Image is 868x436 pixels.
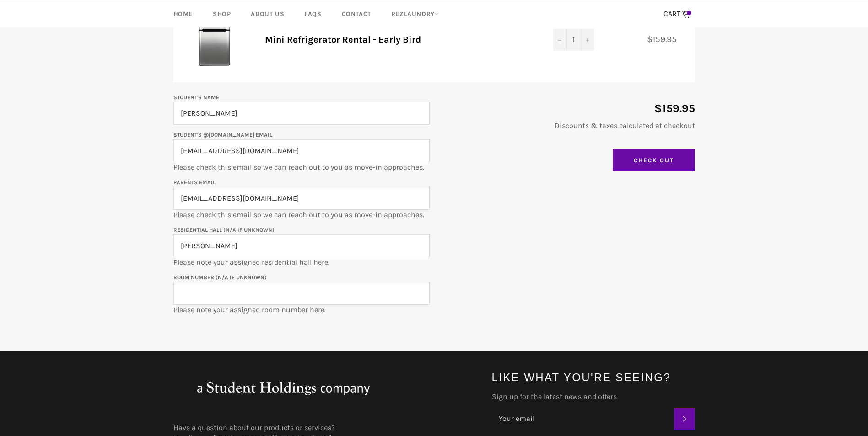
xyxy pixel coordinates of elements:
p: $159.95 [439,101,695,116]
a: Mini Refrigerator Rental - Early Bird [265,34,421,45]
img: aStudentHoldingsNFPcompany_large.png [173,370,393,406]
p: Please check this email so we can reach out to you as move-in approaches. [173,177,430,220]
input: Check Out [613,149,695,172]
p: Please note your assigned room number here. [173,272,430,315]
a: About Us [242,0,293,27]
span: $159.95 [647,34,686,44]
a: Contact [333,0,380,27]
h4: Like what you're seeing? [492,370,695,385]
img: Mini Refrigerator Rental - Early Bird [187,11,242,66]
button: Increase quantity [581,29,594,51]
p: Please note your assigned residential hall here. [173,224,430,267]
a: CART [659,5,695,24]
label: Sign up for the latest news and offers [492,392,695,402]
label: Parents email [173,179,216,186]
input: Your email [492,408,674,430]
label: Residential Hall (N/A if unknown) [173,227,275,233]
a: FAQs [295,0,330,27]
a: RezLaundry [382,0,448,27]
p: Please check this email so we can reach out to you as move-in approaches. [173,129,430,172]
button: Decrease quantity [553,29,567,51]
label: Student's @[DOMAIN_NAME] email [173,132,272,138]
p: Discounts & taxes calculated at checkout [439,121,695,131]
a: Home [164,0,202,27]
label: Room Number (N/A if unknown) [173,274,267,281]
label: Student's Name [173,94,219,101]
a: Shop [204,0,240,27]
